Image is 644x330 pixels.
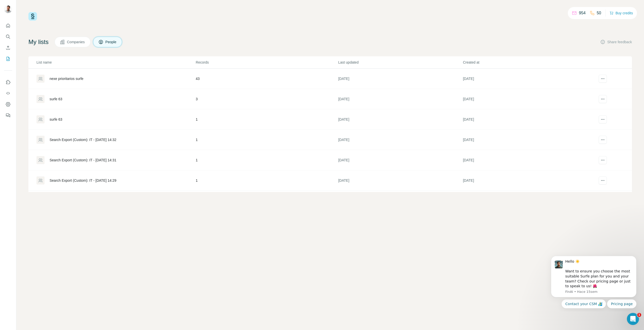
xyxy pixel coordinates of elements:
td: 1 [195,170,338,191]
td: [DATE] [338,69,463,89]
p: List name [36,60,195,65]
button: My lists [4,54,12,63]
div: Search Export (Custom): IT - [DATE] 14:29 [50,178,116,183]
p: Created at [463,60,587,65]
td: 43 [195,69,338,89]
button: actions [599,95,607,103]
td: [DATE] [338,150,463,170]
div: Search Export (Custom): IT - [DATE] 14:32 [50,137,116,142]
p: 50 [597,10,601,16]
td: [DATE] [338,109,463,130]
h4: My lists [28,38,49,46]
iframe: Intercom notifications mensaje [543,252,644,311]
div: surfe 63 [50,97,62,102]
td: [DATE] [338,191,463,211]
button: Dashboard [4,100,12,109]
button: Use Surfe API [4,89,12,98]
img: Surfe Logo [28,12,37,21]
button: Feedback [4,111,12,120]
td: 1 [195,130,338,150]
p: 954 [579,10,586,16]
span: 1 [637,313,641,317]
button: actions [599,115,607,123]
td: 1 [195,191,338,211]
div: nexe prioritarios surfe [50,76,84,81]
button: actions [599,136,607,144]
td: [DATE] [463,191,587,211]
button: Search [4,32,12,41]
button: actions [599,75,607,83]
iframe: Intercom live chat [627,313,639,325]
td: [DATE] [463,170,587,191]
div: surfe 63 [50,117,62,122]
td: [DATE] [463,109,587,130]
td: [DATE] [338,170,463,191]
p: Records [196,60,338,65]
button: Enrich CSV [4,43,12,52]
p: Last updated [338,60,462,65]
button: actions [599,176,607,184]
button: actions [599,156,607,164]
div: Search Export (Custom): IT - [DATE] 14:31 [50,158,116,163]
td: [DATE] [338,89,463,109]
td: [DATE] [463,69,587,89]
img: Avatar [4,5,12,13]
td: 3 [195,89,338,109]
button: Quick start [4,21,12,30]
td: 1 [195,109,338,130]
td: [DATE] [463,130,587,150]
button: Buy credits [610,10,633,17]
button: Share feedback [600,39,632,44]
span: People [105,39,117,44]
td: 1 [195,150,338,170]
span: Companies [67,39,85,44]
td: [DATE] [338,130,463,150]
button: Use Surfe on LinkedIn [4,78,12,87]
td: [DATE] [463,150,587,170]
td: [DATE] [463,89,587,109]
